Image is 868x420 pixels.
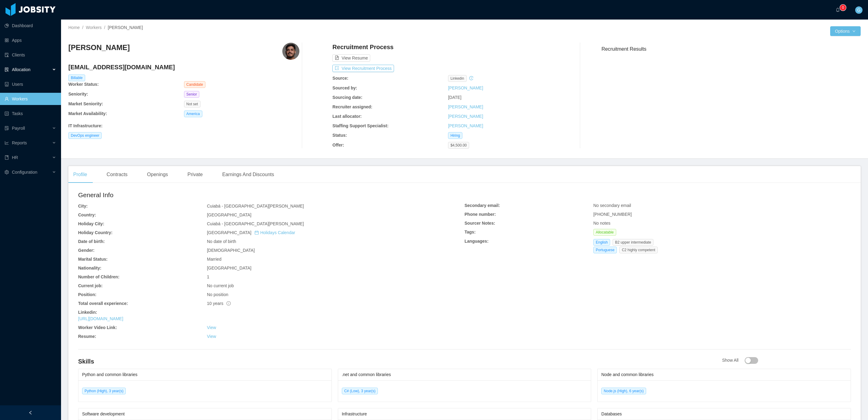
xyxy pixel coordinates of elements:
[448,142,469,149] span: $4,500.00
[593,212,632,217] span: [PHONE_NUMBER]
[255,230,259,235] i: icon: calendar
[448,75,467,82] span: linkedin
[82,25,83,30] span: /
[78,301,128,306] b: Total overall experience:
[68,92,88,96] b: Seniority:
[5,126,9,130] i: icon: file-protect
[601,388,646,394] span: Node.js (High), 6 year(s)
[82,388,126,394] span: Python (High), 3 year(s)
[142,166,173,183] div: Openings
[82,408,328,420] div: Software development
[68,25,80,30] a: Home
[613,239,653,246] span: B2 upper intermediate
[465,203,500,208] b: Secondary email:
[78,230,113,235] b: Holiday Country:
[332,123,389,128] b: Staffing Support Specialist:
[86,25,102,30] a: Workers
[469,76,473,80] i: icon: history
[184,101,201,107] span: Not set
[78,283,103,288] b: Current job:
[465,221,495,226] b: Sourcer Notes:
[207,204,304,208] span: Cuiabá - [GEOGRAPHIC_DATA][PERSON_NAME]
[593,221,610,226] span: No notes
[108,25,143,30] span: [PERSON_NAME]
[465,212,496,217] b: Phone number:
[830,26,861,36] button: Optionsicon: down
[207,334,216,339] a: View
[207,292,228,297] span: No position
[255,230,295,235] a: icon: calendarHolidays Calendar
[448,114,483,119] a: [PERSON_NAME]
[68,63,299,71] h4: [EMAIL_ADDRESS][DOMAIN_NAME]
[78,325,117,330] b: Worker Video Link:
[5,49,56,61] a: icon: auditClients
[5,141,9,145] i: icon: line-chart
[593,203,631,208] span: No secondary email
[601,408,847,420] div: Databases
[78,248,95,253] b: Gender:
[448,104,483,109] a: [PERSON_NAME]
[68,101,103,106] b: Market Seniority:
[68,74,85,81] span: Billable
[207,239,236,244] span: No date of birth
[68,166,92,183] div: Profile
[104,25,105,30] span: /
[207,257,221,262] span: Married
[332,133,347,138] b: Status:
[184,91,200,98] span: Senior
[465,230,476,234] b: Tags:
[332,104,372,109] b: Recruiter assigned:
[332,143,344,147] b: Offer:
[465,239,489,244] b: Languages:
[78,221,104,226] b: Holiday City:
[183,166,208,183] div: Private
[448,95,461,100] span: [DATE]
[5,78,56,90] a: icon: robotUsers
[78,204,88,208] b: City:
[12,155,18,160] span: HR
[448,123,483,128] a: [PERSON_NAME]
[102,166,132,183] div: Contracts
[68,43,130,52] h3: [PERSON_NAME]
[207,274,209,279] span: 1
[82,369,328,380] div: Python and common libraries
[619,247,657,253] span: C2 highly competent
[601,369,847,380] div: Node and common libraries
[332,54,370,62] button: icon: file-textView Resume
[5,34,56,46] a: icon: appstoreApps
[5,93,56,105] a: icon: userWorkers
[78,274,119,279] b: Number of Children:
[5,67,9,72] i: icon: solution
[78,310,97,315] b: Linkedin:
[857,6,861,14] span: G
[332,85,357,90] b: Sourced by:
[5,170,9,174] i: icon: setting
[5,155,9,160] i: icon: book
[68,82,99,87] b: Worker Status:
[836,8,840,12] i: icon: bell
[12,140,27,145] span: Reports
[207,212,251,217] span: [GEOGRAPHIC_DATA]
[448,132,462,139] span: Hiring
[78,334,96,339] b: Resume:
[207,266,251,270] span: [GEOGRAPHIC_DATA]
[78,316,123,321] a: [URL][DOMAIN_NAME]
[78,212,96,217] b: Country:
[448,85,483,90] a: [PERSON_NAME]
[332,56,370,60] a: icon: file-textView Resume
[207,221,304,226] span: Cuiabá - [GEOGRAPHIC_DATA][PERSON_NAME]
[593,229,616,236] span: Allocatable
[78,266,101,270] b: Nationality:
[68,123,103,128] b: IT Infrastructure :
[78,239,105,244] b: Date of birth:
[342,369,588,380] div: .net and common libraries
[722,358,758,363] span: Show All
[332,65,394,72] button: icon: exportView Recruitment Process
[12,170,37,175] span: Configuration
[12,67,31,72] span: Allocation
[342,408,588,420] div: Infrastructure
[184,110,202,117] span: America
[593,239,610,246] span: English
[282,43,299,60] img: b3b9a0bc-3b59-461b-bf8d-ef9053c43417_68a4fac89b3c0-400w.png
[184,81,206,88] span: Candidate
